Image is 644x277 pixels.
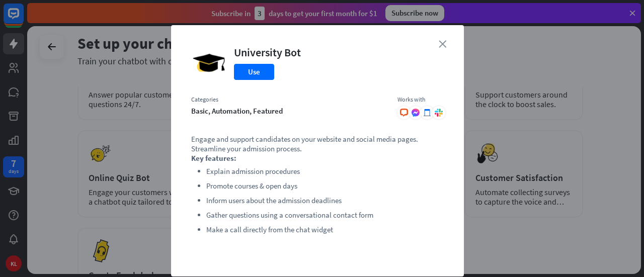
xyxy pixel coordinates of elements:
[191,45,226,80] img: University Bot
[206,209,444,221] li: Gather questions using a conversational contact form
[206,165,444,177] li: Explain admission procedures
[206,224,444,236] li: Make a call directly from the chat widget
[8,4,38,34] button: Open LiveChat chat widget
[439,40,446,48] i: close
[234,45,301,59] div: University Bot
[191,96,387,104] div: Categories
[234,64,274,80] button: Use
[191,134,444,153] p: Engage and support candidates on your website and social media pages. Streamline your admission p...
[206,195,444,207] li: Inform users about the admission deadlines
[206,180,444,192] li: Promote courses & open days
[191,153,236,163] strong: Key features:
[397,96,444,104] div: Works with
[191,106,387,116] div: basic, automation, featured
